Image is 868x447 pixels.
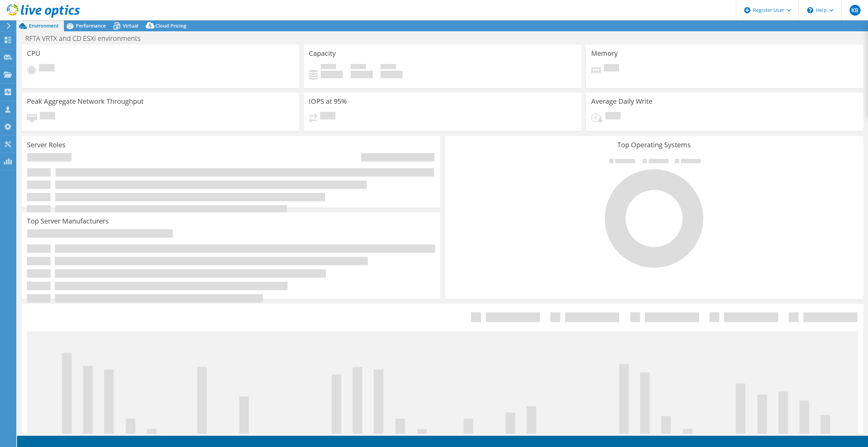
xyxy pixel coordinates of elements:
span: Pending [39,64,54,73]
span: Virtual [123,22,138,29]
span: Performance [76,22,106,29]
h3: Capacity [309,50,336,57]
h3: CPU [27,50,40,57]
h3: Top Server Manufacturers [27,217,109,225]
span: Used [321,64,336,71]
span: Pending [40,112,55,121]
h4: 0 GiB [321,71,343,78]
span: Total [381,64,396,71]
h3: IOPS at 95% [309,98,347,105]
svg: \n [807,7,813,13]
span: KB [850,5,861,16]
h3: Server Roles [27,141,66,149]
h4: 0 GiB [381,71,403,78]
span: Cloud Pricing [155,22,186,29]
span: Free [351,64,366,71]
h4: 0 GiB [351,71,373,78]
h3: Memory [591,50,618,57]
h1: RFTA VRTX and CD ESXi environments [22,35,151,42]
span: Pending [604,64,619,73]
span: Environment [29,22,59,29]
span: Pending [320,112,335,121]
span: Pending [605,112,621,121]
h3: Average Daily Write [591,98,652,105]
h3: Top Operating Systems [450,141,858,149]
h3: Peak Aggregate Network Throughput [27,98,144,105]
